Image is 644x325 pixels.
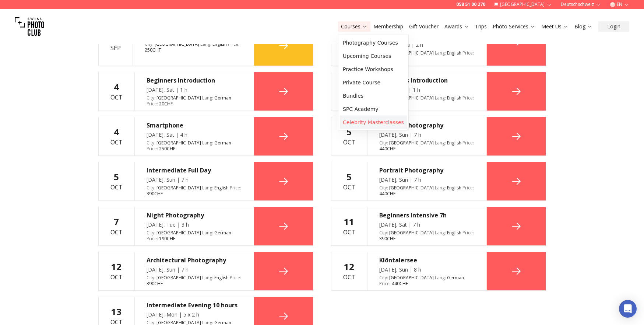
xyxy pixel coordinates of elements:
div: [GEOGRAPHIC_DATA] 250 CHF [145,41,242,53]
a: Private Course [340,76,407,89]
div: [GEOGRAPHIC_DATA] 390 CHF [379,230,475,242]
a: Membership [373,23,403,30]
a: Portrait Photography [379,166,475,175]
span: German [214,230,231,236]
span: City : [147,95,155,101]
div: Oct [110,216,123,237]
span: City : [379,275,388,281]
span: Price : [147,101,158,107]
span: Price : [462,95,474,101]
span: Lang : [202,275,213,281]
a: Smartphone [147,121,242,130]
div: [DATE], Sun | 7 h [379,131,475,139]
span: German [214,140,231,146]
b: 4 [114,81,119,93]
div: Klöntalersee [379,256,475,265]
div: [GEOGRAPHIC_DATA] 190 CHF [147,230,242,242]
div: [GEOGRAPHIC_DATA] 440 CHF [379,275,475,287]
div: [DATE], Sat | 4 h [147,131,242,139]
span: Lang : [435,275,446,281]
a: Upcoming Courses [340,49,407,63]
button: Blog [571,21,595,32]
div: [GEOGRAPHIC_DATA] 250 CHF [147,140,242,152]
span: Price : [462,185,474,191]
div: Oct [343,216,355,237]
button: Trips [472,21,490,32]
a: Beginners Introduction [379,76,475,85]
a: Night Photography [147,211,242,220]
span: Price : [147,235,158,242]
span: Lang : [435,230,446,236]
span: Price : [379,280,391,287]
div: [DATE], Wed | 2 h [379,41,475,49]
a: Intermediate Full Day [147,166,242,175]
a: Celebrity Masterclasses [340,116,407,129]
button: Awards [441,21,472,32]
a: Gift Voucher [409,23,439,30]
a: Beginners Introduction [147,76,242,85]
div: [DATE], Sun | 8 h [379,266,475,273]
div: Oct [343,171,355,192]
span: City : [147,230,155,236]
b: 11 [344,216,354,228]
div: [DATE], Sat | 1 h [147,86,242,94]
b: 5 [346,126,352,138]
span: Lang : [202,95,213,101]
div: Open Intercom Messenger [619,300,637,318]
a: Photo Services [493,23,535,30]
a: Trips [475,23,487,30]
a: Beginners Intensive 7h [379,211,475,220]
span: English [212,41,227,47]
div: [DATE], Mon | 5 x 2 h [147,311,242,318]
div: [GEOGRAPHIC_DATA] 90 CHF [379,50,475,62]
a: Photography Courses [340,36,407,49]
div: [DATE], Sun | 7 h [147,176,242,184]
span: English [214,185,229,191]
div: [GEOGRAPHIC_DATA] 390 CHF [147,185,242,197]
span: City : [147,140,155,146]
span: German [447,275,464,281]
button: Photo Services [490,21,538,32]
div: [GEOGRAPHIC_DATA] 390 CHF [147,275,242,287]
span: City : [147,275,155,281]
span: Lang : [435,185,446,191]
span: City : [379,185,388,191]
div: [GEOGRAPHIC_DATA] 20 CHF [379,95,475,107]
span: City : [379,140,388,146]
div: Oct [343,126,355,147]
a: Courses [341,23,367,30]
b: 5 [346,171,352,183]
span: English [447,230,461,236]
div: [GEOGRAPHIC_DATA] 440 CHF [379,185,475,197]
div: [DATE], Sun | 7 h [379,176,475,184]
span: English [447,95,461,101]
b: 5 [114,171,119,183]
a: Practice Workshops [340,63,407,76]
span: Price : [462,50,474,56]
a: Portrait Photography [379,121,475,130]
span: Price : [147,146,158,152]
span: Price : [462,230,474,236]
span: English [447,50,461,56]
button: Membership [370,21,406,32]
span: Lang : [435,140,446,146]
span: Lang : [435,95,446,101]
span: Lang : [202,140,213,146]
div: Oct [110,126,123,147]
div: [GEOGRAPHIC_DATA] 20 CHF [147,95,242,107]
span: Lang : [435,50,446,56]
span: English [214,275,229,281]
a: Blog [574,23,592,30]
b: 4 [114,126,119,138]
button: Meet Us [538,21,571,32]
div: [GEOGRAPHIC_DATA] 440 CHF [379,140,475,152]
div: [DATE], Tue | 3 h [147,221,242,228]
img: Swiss photo club [15,12,44,41]
a: Intermediate Evening 10 hours [147,301,242,310]
span: City : [147,185,155,191]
